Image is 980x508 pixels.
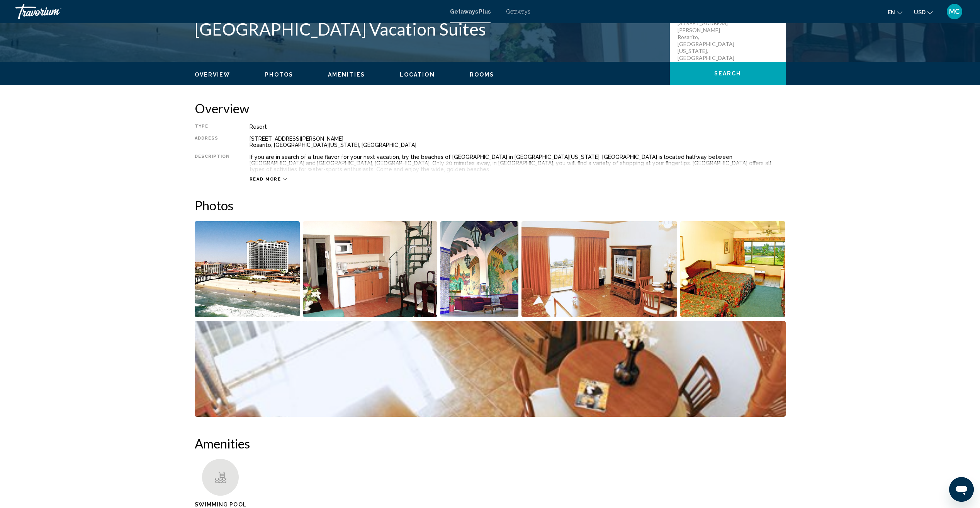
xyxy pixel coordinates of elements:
[195,71,231,78] button: Overview
[714,71,741,77] span: Search
[506,9,530,15] a: Getaways
[440,221,519,317] button: Open full-screen image slider
[195,436,786,451] h2: Amenities
[888,9,895,15] span: en
[888,7,902,18] button: Change language
[303,221,437,317] button: Open full-screen image slider
[195,221,300,317] button: Open full-screen image slider
[250,176,287,182] button: Read more
[250,154,786,172] div: If you are in search of a true flavor for your next vacation, try the beaches of [GEOGRAPHIC_DATA...
[949,477,974,502] iframe: Button to launch messaging window
[949,8,960,15] span: MC
[470,72,494,78] span: Rooms
[670,62,786,85] button: Search
[195,19,662,39] h1: [GEOGRAPHIC_DATA] Vacation Suites
[195,501,246,508] span: Swimming Pool
[250,124,786,130] div: Resort
[450,9,491,15] a: Getaways Plus
[944,3,965,20] button: User Menu
[470,71,494,78] button: Rooms
[195,101,786,116] h2: Overview
[914,9,926,15] span: USD
[250,177,281,182] span: Read more
[195,136,230,148] div: Address
[680,221,786,317] button: Open full-screen image slider
[914,7,933,18] button: Change currency
[195,198,786,213] h2: Photos
[15,4,442,19] a: Travorium
[328,72,365,78] span: Amenities
[195,72,231,78] span: Overview
[265,72,293,78] span: Photos
[195,124,230,130] div: Type
[195,154,230,172] div: Description
[250,136,786,148] div: [STREET_ADDRESS][PERSON_NAME] Rosarito, [GEOGRAPHIC_DATA][US_STATE], [GEOGRAPHIC_DATA]
[265,71,293,78] button: Photos
[521,221,677,317] button: Open full-screen image slider
[195,320,786,417] button: Open full-screen image slider
[400,72,435,78] span: Location
[678,20,739,61] p: [STREET_ADDRESS][PERSON_NAME] Rosarito, [GEOGRAPHIC_DATA][US_STATE], [GEOGRAPHIC_DATA]
[400,71,435,78] button: Location
[328,71,365,78] button: Amenities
